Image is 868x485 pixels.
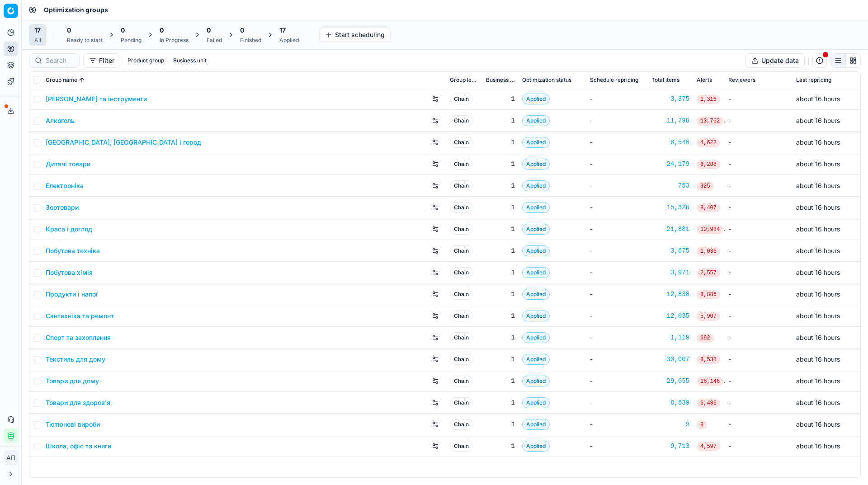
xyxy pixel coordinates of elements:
[586,197,648,218] td: -
[46,442,111,451] a: Школа, офіс та книги
[450,76,479,84] span: Group level
[207,26,211,35] span: 0
[522,224,550,235] span: Applied
[697,76,712,84] span: Alerts
[697,377,723,386] span: 16,146
[450,159,473,170] span: Chain
[522,376,550,386] span: Applied
[486,268,515,277] div: 1
[796,76,831,84] span: Last repricing
[725,175,793,197] td: -
[725,414,793,435] td: -
[697,182,714,191] span: 325
[4,451,18,465] button: АП
[240,26,244,35] span: 0
[486,333,515,342] div: 1
[522,76,571,84] span: Optimization status
[697,268,720,278] span: 2,557
[450,441,473,452] span: Chain
[486,377,515,386] div: 1
[44,5,108,14] nav: breadcrumb
[450,354,473,365] span: Chain
[450,311,473,321] span: Chain
[160,37,189,44] div: In Progress
[651,203,689,212] a: 15,328
[697,442,720,451] span: 4,597
[725,392,793,414] td: -
[46,398,110,407] a: Товари для здоров'я
[46,94,147,104] a: [PERSON_NAME] та інструменти
[450,289,473,300] span: Chain
[651,398,689,407] a: 8,639
[46,355,105,364] a: Текстиль для дому
[486,160,515,169] div: 1
[725,327,793,348] td: -
[697,399,720,408] span: 6,486
[450,202,473,213] span: Chain
[279,26,286,35] span: 17
[651,355,689,364] div: 30,007
[240,37,261,44] div: Finished
[725,197,793,218] td: -
[796,355,840,363] span: about 16 hours
[586,370,648,392] td: -
[450,332,473,343] span: Chain
[586,327,648,348] td: -
[46,290,98,299] a: Продукти і напої
[586,414,648,435] td: -
[651,138,689,147] div: 8,540
[46,420,100,429] a: Тютюнові вироби
[796,290,840,298] span: about 16 hours
[651,333,689,342] a: 1,119
[522,202,550,213] span: Applied
[725,88,793,110] td: -
[207,37,222,44] div: Failed
[450,180,473,191] span: Chain
[586,88,648,110] td: -
[796,95,840,103] span: about 16 hours
[725,370,793,392] td: -
[725,153,793,175] td: -
[697,420,707,429] span: 8
[486,398,515,407] div: 1
[450,137,473,148] span: Chain
[651,246,689,255] div: 3,675
[46,225,92,234] a: Краса і догляд
[586,110,648,132] td: -
[450,397,473,408] span: Chain
[522,289,550,300] span: Applied
[46,76,77,84] span: Group name
[486,442,515,451] div: 1
[586,218,648,240] td: -
[651,311,689,320] div: 12,035
[651,76,679,84] span: Total items
[651,181,689,190] a: 753
[697,225,723,234] span: 10,984
[796,160,840,168] span: about 16 hours
[697,117,723,126] span: 13,762
[279,37,299,44] div: Applied
[46,203,79,212] a: Зоотовари
[450,115,473,126] span: Chain
[46,333,111,342] a: Спорт та захоплення
[586,132,648,153] td: -
[67,37,103,44] div: Ready to start
[796,203,840,211] span: about 16 hours
[697,247,720,256] span: 1,036
[319,28,391,42] button: Start scheduling
[651,225,689,234] a: 21,881
[486,94,515,104] div: 1
[522,180,550,191] span: Applied
[4,451,18,465] span: АП
[697,312,720,321] span: 5,907
[522,137,550,148] span: Applied
[522,332,550,343] span: Applied
[121,37,142,44] div: Pending
[590,76,638,84] span: Schedule repricing
[586,175,648,197] td: -
[796,117,840,124] span: about 16 hours
[651,377,689,386] a: 29,655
